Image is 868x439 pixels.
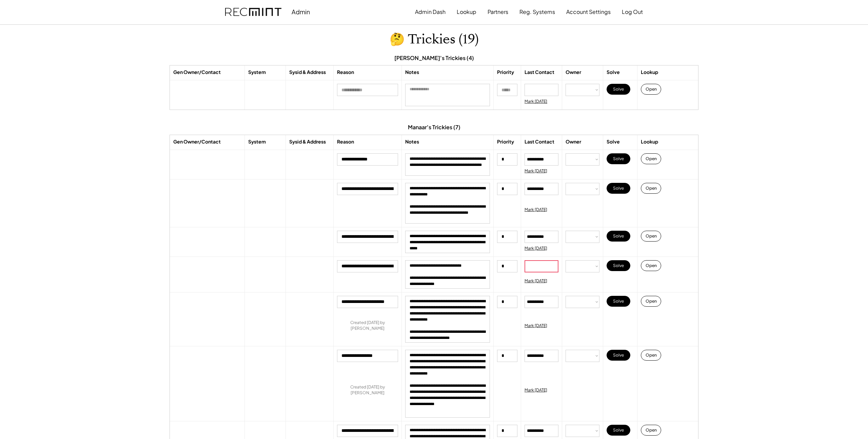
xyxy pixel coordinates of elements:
button: Solve [607,425,630,436]
div: Manaar's Trickies (7) [408,123,460,131]
button: Solve [607,231,630,242]
button: Lookup [457,5,476,19]
div: Last Contact [525,138,554,145]
div: Owner [566,138,581,145]
div: System [248,69,266,76]
div: [PERSON_NAME]'s Trickies (4) [394,54,474,62]
button: Solve [607,183,630,194]
button: Open [641,296,661,307]
div: Created [DATE] by [PERSON_NAME] [337,384,398,396]
div: Solve [607,69,620,76]
button: Open [641,84,661,95]
div: Gen Owner/Contact [173,69,221,76]
img: recmint-logotype%403x.png [225,8,281,16]
div: Notes [405,69,419,76]
div: Reason [337,69,354,76]
div: Admin [292,8,310,16]
div: Notes [405,138,419,145]
div: Mark [DATE] [525,168,547,174]
button: Solve [607,350,630,361]
button: Open [641,350,661,361]
div: System [248,138,266,145]
div: Owner [566,69,581,76]
button: Solve [607,260,630,271]
div: Lookup [641,69,658,76]
button: Partners [488,5,508,19]
div: Priority [497,138,514,145]
div: Mark [DATE] [525,323,547,329]
button: Solve [607,153,630,164]
div: Lookup [641,138,658,145]
h1: 🤔 Trickies (19) [390,32,479,47]
button: Reg. Systems [519,5,555,19]
button: Open [641,260,661,271]
div: Mark [DATE] [525,99,547,104]
div: Mark [DATE] [525,246,547,251]
div: Sysid & Address [289,138,326,145]
button: Open [641,425,661,436]
div: Mark [DATE] [525,278,547,284]
button: Open [641,153,661,164]
div: Mark [DATE] [525,207,547,213]
button: Solve [607,84,630,95]
button: Admin Dash [415,5,446,19]
button: Open [641,231,661,242]
div: Priority [497,69,514,76]
div: Mark [DATE] [525,387,547,393]
button: Log Out [622,5,643,19]
div: Gen Owner/Contact [173,138,221,145]
div: Reason [337,138,354,145]
button: Solve [607,296,630,307]
button: Open [641,183,661,194]
div: Created [DATE] by [PERSON_NAME] [337,320,398,331]
button: Account Settings [566,5,611,19]
div: Last Contact [525,69,554,76]
div: Solve [607,138,620,145]
div: Sysid & Address [289,69,326,76]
